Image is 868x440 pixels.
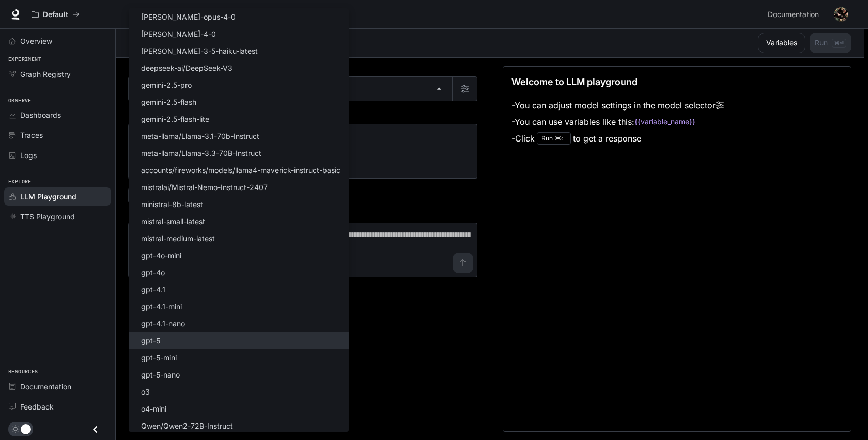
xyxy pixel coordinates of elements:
p: [PERSON_NAME]-4-0 [141,28,216,39]
p: meta-llama/Llama-3.3-70B-Instruct [141,148,261,159]
p: accounts/fireworks/models/llama4-maverick-instruct-basic [141,165,340,176]
p: gpt-4.1-mini [141,301,182,312]
p: mistral-small-latest [141,216,205,227]
p: gpt-4.1 [141,284,165,295]
p: gpt-5-nano [141,369,180,380]
p: Qwen/Qwen2-72B-Instruct [141,420,233,431]
p: gpt-4.1-nano [141,318,185,329]
p: gpt-4o [141,267,165,278]
p: gemini-2.5-flash-lite [141,114,209,124]
p: [PERSON_NAME]-3-5-haiku-latest [141,45,258,56]
p: o4-mini [141,403,166,414]
p: gpt-5 [141,335,160,346]
p: ministral-8b-latest [141,199,203,210]
p: gemini-2.5-pro [141,80,192,90]
p: deepseek-ai/DeepSeek-V3 [141,62,233,73]
p: o3 [141,386,150,397]
p: gemini-2.5-flash [141,97,196,107]
p: gpt-4o-mini [141,250,181,261]
p: mistral-medium-latest [141,233,215,244]
p: mistralai/Mistral-Nemo-Instruct-2407 [141,182,268,193]
p: gpt-5-mini [141,352,177,363]
p: meta-llama/Llama-3.1-70b-Instruct [141,131,259,142]
p: [PERSON_NAME]-opus-4-0 [141,11,236,22]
